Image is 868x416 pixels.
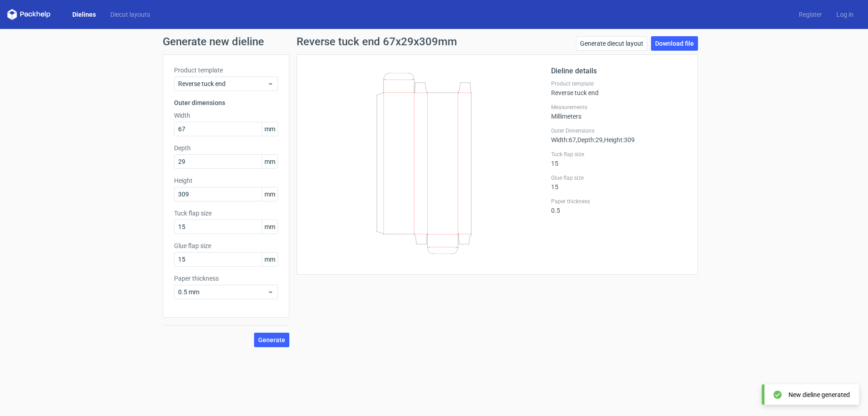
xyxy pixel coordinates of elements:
h1: Generate new dieline [163,36,705,47]
label: Width [174,111,278,120]
span: , Depth : 29 [576,136,603,143]
span: mm [262,187,278,201]
a: Register [792,10,829,19]
label: Product template [551,80,687,87]
label: Glue flap size [174,241,278,250]
label: Paper thickness [174,274,278,283]
a: Dielines [65,10,103,19]
span: , Height : 309 [603,136,635,143]
span: Reverse tuck end [178,79,267,88]
span: 0.5 mm [178,287,267,296]
a: Diecut layouts [103,10,157,19]
h1: Reverse tuck end 67x29x309mm [297,36,457,47]
label: Depth [174,143,278,153]
button: Generate [254,333,289,347]
label: Tuck flap size [551,151,687,158]
span: mm [262,155,278,168]
label: Outer Dimensions [551,127,687,134]
a: Generate diecut layout [576,36,647,51]
span: Width : 67 [551,136,576,143]
h2: Dieline details [551,66,687,77]
a: Download file [651,36,698,51]
div: New dieline generated [788,390,850,399]
div: 15 [551,174,687,191]
div: Millimeters [551,104,687,120]
span: Generate [258,337,285,343]
label: Glue flap size [551,174,687,182]
div: 15 [551,151,687,167]
label: Paper thickness [551,198,687,205]
label: Height [174,176,278,185]
span: mm [262,220,278,234]
a: Log in [829,10,861,19]
span: mm [262,253,278,266]
span: mm [262,122,278,136]
div: 0.5 [551,198,687,214]
label: Product template [174,66,278,75]
h3: Outer dimensions [174,98,278,107]
label: Measurements [551,104,687,111]
label: Tuck flap size [174,209,278,218]
div: Reverse tuck end [551,80,687,96]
